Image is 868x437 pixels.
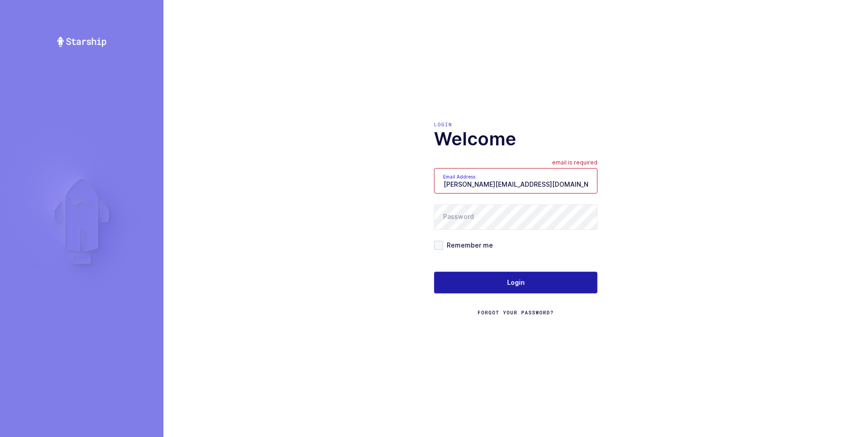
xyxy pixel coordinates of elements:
input: Password [434,204,597,230]
input: Email Address [434,168,597,194]
span: Login [507,278,525,287]
div: email is required [552,159,597,168]
h1: Welcome [434,128,597,150]
a: Forgot Your Password? [478,309,554,316]
span: Remember me [443,241,493,249]
button: Login [434,272,597,293]
img: Starship [56,36,107,47]
div: Login [434,121,597,128]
